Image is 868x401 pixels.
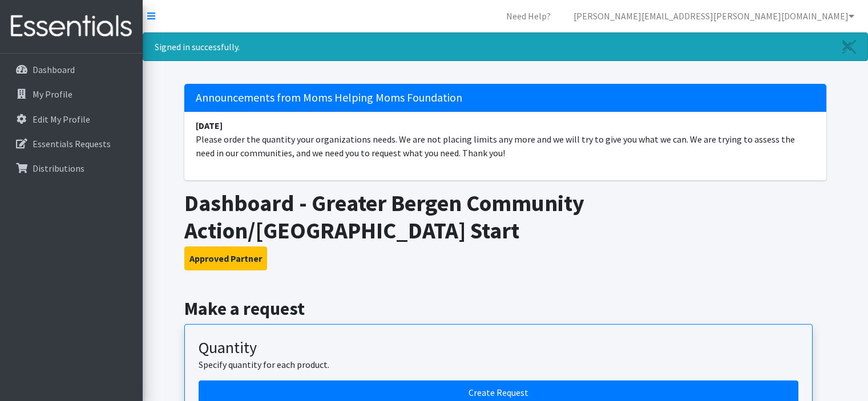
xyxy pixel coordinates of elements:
[5,7,138,46] img: HumanEssentials
[33,114,90,125] p: Edit My Profile
[143,33,868,61] div: Signed in successfully.
[184,246,267,270] button: Approved Partner
[564,5,863,27] a: [PERSON_NAME][EMAIL_ADDRESS][PERSON_NAME][DOMAIN_NAME]
[33,64,75,75] p: Dashboard
[497,5,560,27] a: Need Help?
[5,108,138,131] a: Edit My Profile
[831,33,867,60] a: Close
[5,132,138,155] a: Essentials Requests
[5,157,138,180] a: Distributions
[184,112,826,167] li: Please order the quantity your organizations needs. We are not placing limits any more and we wil...
[196,120,223,131] strong: [DATE]
[33,138,111,149] p: Essentials Requests
[199,358,798,371] p: Specify quantity for each product.
[5,58,138,81] a: Dashboard
[184,84,826,112] h5: Announcements from Moms Helping Moms Foundation
[5,83,138,106] a: My Profile
[33,163,84,174] p: Distributions
[199,338,798,358] h3: Quantity
[33,88,72,100] p: My Profile
[184,189,826,244] h1: Dashboard - Greater Bergen Community Action/[GEOGRAPHIC_DATA] Start
[184,298,826,319] h2: Make a request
